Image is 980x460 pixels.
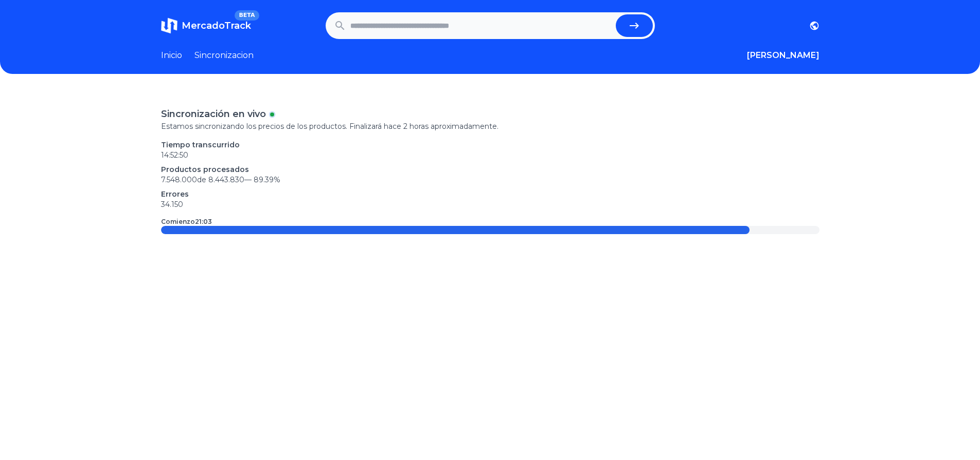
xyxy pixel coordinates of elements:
[194,49,254,62] a: Sincronizacion
[254,175,280,184] span: 89.39 %
[161,218,212,226] p: Comienzo
[161,150,188,160] time: 14:52:50
[161,140,819,150] p: Tiempo transcurrido
[182,20,251,31] span: MercadoTrack
[161,121,819,131] p: Estamos sincronizando los precios de los productos. Finalizará hace 2 horas aproximadamente.
[161,17,177,34] img: MercadoTrack
[161,164,819,175] p: Productos procesados
[161,175,819,185] p: 7.548.000 de 8.443.830 —
[161,49,182,62] a: Inicio
[161,107,266,121] p: Sincronización en vivo
[747,49,819,62] button: [PERSON_NAME]
[161,189,819,199] p: Errores
[161,199,819,209] p: 34.150
[235,10,259,21] span: BETA
[195,218,212,225] time: 21:03
[161,17,251,34] a: MercadoTrackBETA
